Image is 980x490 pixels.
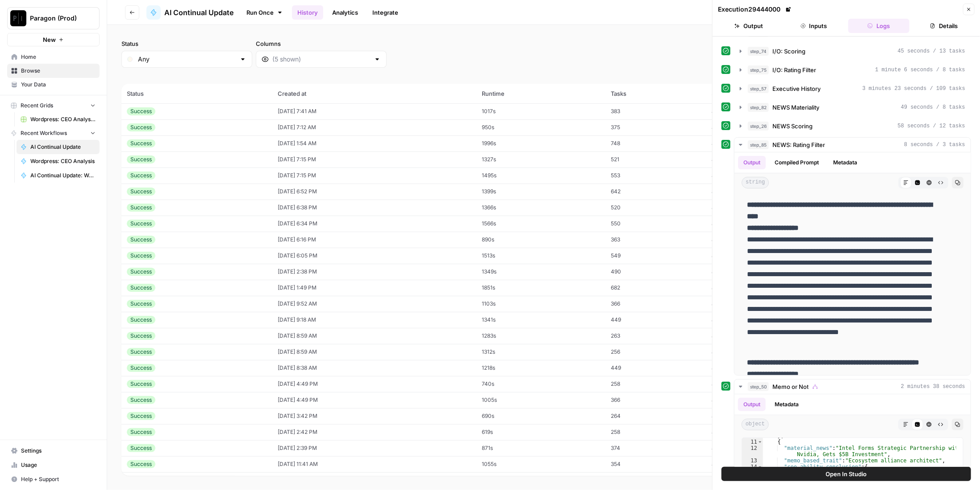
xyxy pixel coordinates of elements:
div: Success [127,444,155,452]
th: Status [121,84,272,103]
div: Success [127,412,155,420]
td: 1103s [477,296,605,312]
div: 11 [742,439,763,445]
button: 2 minutes 38 seconds [734,380,971,394]
input: Any [138,55,236,64]
a: Home [7,50,100,64]
td: 682 [605,280,707,296]
td: 550 [605,216,707,232]
a: History [292,5,323,20]
div: Success [127,396,155,404]
div: Execution 29444000 [718,5,793,14]
td: 950s [477,119,605,135]
div: Success [127,300,155,308]
td: 1366s [477,200,605,216]
button: Workspace: Paragon (Prod) [7,7,100,29]
th: Runtime [477,84,605,103]
td: [DATE] 7:12 AM [272,119,476,135]
td: async_api [707,232,844,248]
td: 366 [605,392,707,408]
div: 13 [742,457,763,464]
div: Success [127,284,155,292]
td: 549 [605,248,707,264]
div: Success [127,252,155,260]
td: async_api [707,360,844,376]
button: Help + Support [7,472,100,486]
span: 45 seconds / 13 tasks [898,47,965,55]
td: [DATE] 4:49 PM [272,392,476,408]
a: Usage [7,458,100,472]
td: [DATE] 8:38 AM [272,360,476,376]
span: Home [21,53,96,61]
a: Wordpress: CEO Analysis [17,154,100,168]
span: Wordpress: CEO Analysis [30,157,96,165]
td: 871s [477,440,605,456]
td: [DATE] 1:54 AM [272,135,476,151]
td: 1055s [477,456,605,472]
span: step_74 [748,47,769,56]
label: Columns [256,39,387,48]
span: string [742,177,769,188]
td: [DATE] 9:52 AM [272,296,476,312]
span: Your Data [21,81,96,89]
div: Success [127,380,155,388]
td: 748 [605,135,707,151]
span: Toggle code folding, rows 14 through 17 [758,464,763,470]
td: 1283s [477,328,605,344]
td: async_api [707,248,844,264]
td: async_api [707,392,844,408]
td: async_api [707,167,844,184]
td: [DATE] 6:52 PM [272,184,476,200]
button: 45 seconds / 13 tasks [734,44,971,58]
button: New [7,33,100,46]
button: Metadata [769,398,804,411]
span: Recent Workflows [21,129,67,137]
td: [DATE] 8:59 AM [272,328,476,344]
button: 1 minute 6 seconds / 8 tasks [734,63,971,77]
a: AI Continual Update: Work History [17,168,100,183]
a: Analytics [327,5,363,20]
span: Open In Studio [826,470,867,478]
td: 1851s [477,280,605,296]
span: Memo or Not [772,382,809,391]
td: 553 [605,167,707,184]
td: async_api [707,151,844,167]
td: async_api [707,103,844,119]
button: 3 minutes 23 seconds / 109 tasks [734,82,971,96]
td: async_api [707,424,844,440]
span: NEWS: Rating Filter [772,140,825,149]
td: 383 [605,103,707,119]
td: async_api [707,200,844,216]
span: Help + Support [21,475,96,483]
span: AI Continual Update [164,7,234,18]
span: New [43,35,56,44]
button: Recent Workflows [7,127,100,140]
td: 521 [605,151,707,167]
td: 1996s [477,472,605,488]
span: step_75 [748,65,769,74]
button: 8 seconds / 3 tasks [734,138,971,152]
div: Success [127,460,155,468]
span: 3 minutes 23 seconds / 109 tasks [863,85,965,93]
td: [DATE] 7:41 AM [272,103,476,119]
span: NEWS Materiality [772,103,819,112]
span: Paragon (Prod) [30,14,84,23]
span: Toggle code folding, rows 11 through 18 [758,439,763,445]
td: async_api [707,472,844,488]
a: AI Continual Update [17,140,100,154]
td: 363 [605,232,707,248]
td: async_api [707,135,844,151]
span: AI Continual Update: Work History [30,171,96,180]
td: async_api [707,328,844,344]
img: Paragon (Prod) Logo [10,10,26,26]
td: async_api [707,119,844,135]
td: async_api [707,344,844,360]
td: 1566s [477,216,605,232]
div: Success [127,236,155,244]
td: 1996s [477,135,605,151]
td: [DATE] 4:49 PM [272,376,476,392]
td: async_api [707,312,844,328]
td: 1399s [477,184,605,200]
div: Success [127,155,155,163]
td: 714 [605,472,707,488]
